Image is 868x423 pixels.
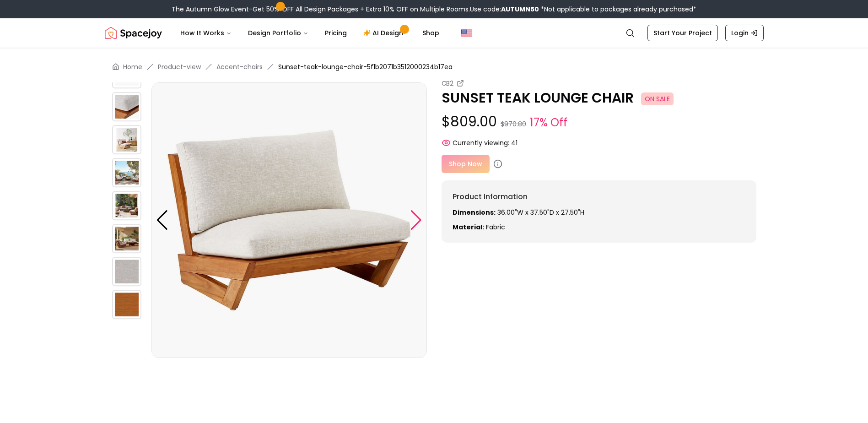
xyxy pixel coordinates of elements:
img: https://storage.googleapis.com/spacejoy-main/assets/5f1b2071b3512000234b17ea/product_0_h1c3f4p6op89 [112,257,141,286]
small: 17% Off [530,114,567,131]
img: https://storage.googleapis.com/spacejoy-main/assets/5f1b2071b3512000234b17ea/product_2_hojag8fbgg88 [112,59,141,88]
span: 41 [511,138,518,147]
a: Spacejoy [105,24,162,42]
a: Home [123,62,142,71]
p: SUNSET TEAK LOUNGE CHAIR [442,90,756,106]
nav: Global [105,18,764,48]
button: How It Works [173,24,239,42]
p: 36.00"W x 37.50"D x 27.50"H [453,208,745,217]
p: $809.00 [442,114,756,131]
a: Shop [415,24,447,42]
div: The Autumn Glow Event-Get 50% OFF All Design Packages + Extra 10% OFF on Multiple Rooms. [172,5,696,14]
strong: Dimensions: [453,208,496,217]
img: https://storage.googleapis.com/spacejoy-main/assets/5f1b2071b3512000234b17ea/product_5_d4jkl1df2ee [112,158,141,187]
a: AI Design [356,24,413,42]
b: AUTUMN50 [501,5,539,14]
img: https://storage.googleapis.com/spacejoy-main/assets/5f1b2071b3512000234b17ea/product_1_3e4db6580lme [151,82,427,358]
span: Use code: [470,5,539,14]
img: https://storage.googleapis.com/spacejoy-main/assets/5f1b2071b3512000234b17ea/product_6_kjbhjh26a1d8 [112,191,141,220]
nav: breadcrumb [112,62,756,71]
small: $970.80 [501,119,526,129]
a: Login [725,25,764,41]
img: Spacejoy Logo [105,24,162,42]
span: Sunset-teak-lounge-chair-5f1b2071b3512000234b17ea [278,62,453,71]
small: CB2 [442,79,453,88]
span: Currently viewing: [453,138,509,147]
img: https://storage.googleapis.com/spacejoy-main/assets/5f1b2071b3512000234b17ea/product_7_hpic0775kmhd [112,224,141,253]
nav: Main [173,24,447,42]
a: Pricing [318,24,354,42]
a: Accent-chairs [216,62,263,71]
a: Start Your Project [647,25,718,41]
span: fabric [486,222,505,232]
h6: Product Information [453,191,745,202]
img: https://storage.googleapis.com/spacejoy-main/assets/5f1b2071b3512000234b17ea/product_4_86ohdk8l6dg3 [112,125,141,154]
span: *Not applicable to packages already purchased* [539,5,696,14]
img: https://storage.googleapis.com/spacejoy-main/assets/5f1b2071b3512000234b17ea/product_1_k92af563cnb [112,290,141,319]
a: Product-view [158,62,201,71]
button: Design Portfolio [241,24,316,42]
img: United States [461,27,472,38]
span: ON SALE [641,92,674,105]
img: https://storage.googleapis.com/spacejoy-main/assets/5f1b2071b3512000234b17ea/product_3_82faj822c55j [112,92,141,121]
strong: Material: [453,222,484,232]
